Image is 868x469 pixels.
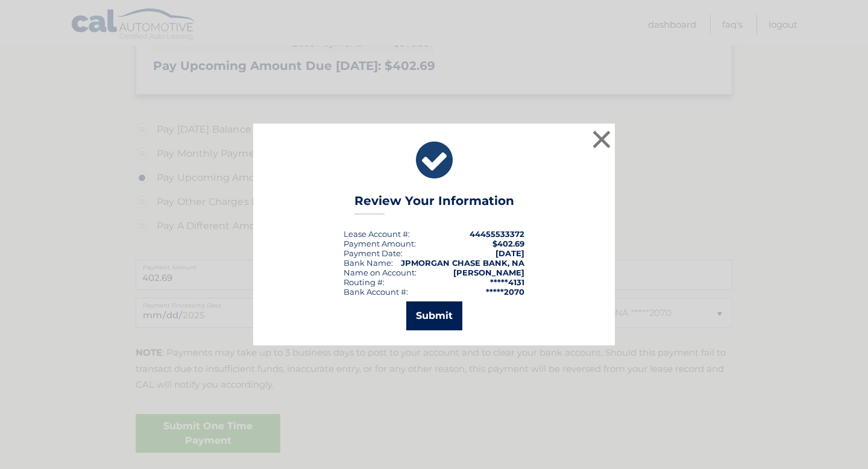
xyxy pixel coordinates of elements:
span: $402.69 [492,239,524,248]
h3: Review Your Information [354,194,514,215]
span: [DATE] [495,248,524,258]
strong: 44455533372 [470,229,524,239]
div: : [344,248,403,258]
div: Lease Account #: [344,229,410,239]
button: × [590,127,614,151]
strong: JPMORGAN CHASE BANK, NA [401,258,524,268]
div: Bank Name: [344,258,393,268]
div: Bank Account #: [344,287,408,297]
div: Routing #: [344,277,385,287]
button: Submit [406,301,462,330]
span: Payment Date [344,248,401,258]
strong: [PERSON_NAME] [453,268,524,277]
div: Payment Amount: [344,239,416,248]
div: Name on Account: [344,268,417,277]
